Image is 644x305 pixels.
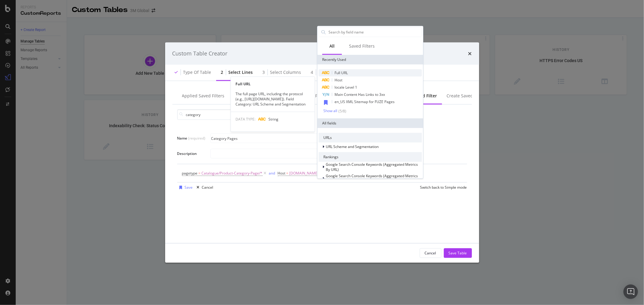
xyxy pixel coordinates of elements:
[188,135,206,140] span: (required)
[447,93,485,99] div: Create Saved Filter
[172,50,228,58] div: Custom Table Creator
[287,170,289,175] span: =
[420,248,441,258] button: Cancel
[468,50,472,58] div: times
[623,285,638,299] div: Open Intercom Messenger
[165,42,479,263] div: modal
[269,170,275,176] button: and
[182,170,198,175] span: pagetype
[335,84,357,90] span: locale Level 1
[235,117,255,122] span: DATA TYPE:
[444,248,472,258] button: Save Table
[177,151,206,157] label: Description
[177,135,206,142] label: Name
[269,170,275,175] div: and
[268,117,278,122] span: String
[185,185,193,190] div: Save
[183,69,211,75] div: Type of table
[326,162,418,172] span: Google Search Console Keywords (Aggregated Metrics By URL)
[425,250,436,256] div: Cancel
[323,109,337,113] div: Show all
[278,170,286,175] span: Host
[202,185,213,190] div: Cancel
[263,69,265,75] div: 3
[199,170,201,175] span: =
[326,144,379,149] span: URL Scheme and Segmentation
[229,69,253,75] div: Select lines
[449,250,467,256] div: Save Table
[182,93,225,99] div: Applied Saved Filters
[335,92,385,97] span: Main Content Has Links to 3xx
[337,108,346,113] div: ( 5 / 8 )
[319,133,422,143] div: URLs
[418,182,467,192] button: Switch back to Simple mode
[319,152,422,162] div: Rankings
[420,185,467,190] div: Switch back to Simple mode
[290,169,319,177] span: [DOMAIN_NAME]
[231,91,315,107] div: The full page URL, including the protocol (e.g., [URL][DOMAIN_NAME]). Field Category: URL Scheme ...
[317,118,423,128] div: All fields
[221,69,223,75] div: 2
[326,173,418,184] span: Google Search Console Keywords (Aggregated Metrics By URL and Country)
[311,69,313,75] div: 4
[177,182,193,192] button: Save
[335,99,395,104] span: en_US XML Sitemap for FUZE Pages
[194,182,213,192] button: Cancel
[202,169,263,177] span: Catalogue/Product-Category-Page/*
[270,69,301,75] div: Select columns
